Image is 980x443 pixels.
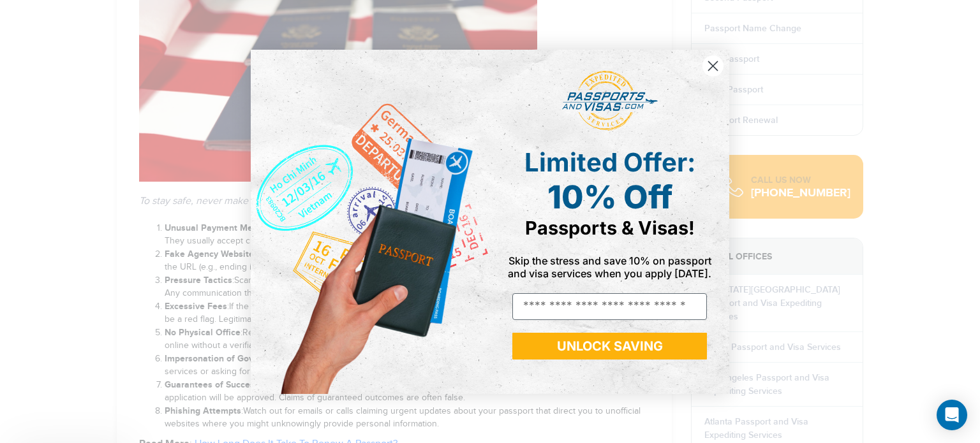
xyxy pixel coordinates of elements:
[251,50,490,394] img: de9cda0d-0715-46ca-9a25-073762a91ba7.png
[512,333,707,359] button: UNLOCK SAVING
[562,71,658,131] img: passports and visas
[525,217,695,239] span: Passports & Visas!
[524,147,695,178] span: Limited Offer:
[508,254,711,280] span: Skip the stress and save 10% on passport and visa services when you apply [DATE].
[937,400,967,430] div: Open Intercom Messenger
[547,178,672,216] span: 10% Off
[702,55,724,77] button: Close dialog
